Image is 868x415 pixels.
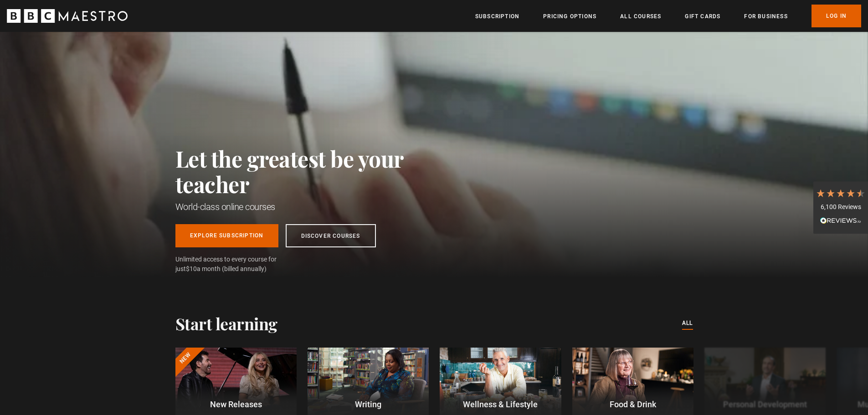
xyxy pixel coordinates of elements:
h1: World-class online courses [175,200,444,213]
a: Pricing Options [543,12,596,21]
h2: Let the greatest be your teacher [175,146,444,197]
a: All [682,318,693,328]
div: 6,100 ReviewsRead All Reviews [813,181,868,234]
svg: BBC Maestro [7,9,128,23]
div: 6,100 Reviews [816,203,866,212]
a: Explore Subscription [175,224,278,247]
a: All Courses [620,12,661,21]
span: Unlimited access to every course for just a month (billed annually) [175,255,298,274]
img: REVIEWS.io [820,217,861,224]
nav: Primary [475,5,861,27]
h2: Start learning [175,314,277,333]
a: Log In [812,5,861,27]
a: For business [744,12,787,21]
a: Subscription [475,12,519,21]
div: Read All Reviews [816,216,866,227]
span: $10 [186,265,197,272]
a: Discover Courses [286,224,376,247]
a: Gift Cards [685,12,720,21]
div: 4.7 Stars [816,188,866,198]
